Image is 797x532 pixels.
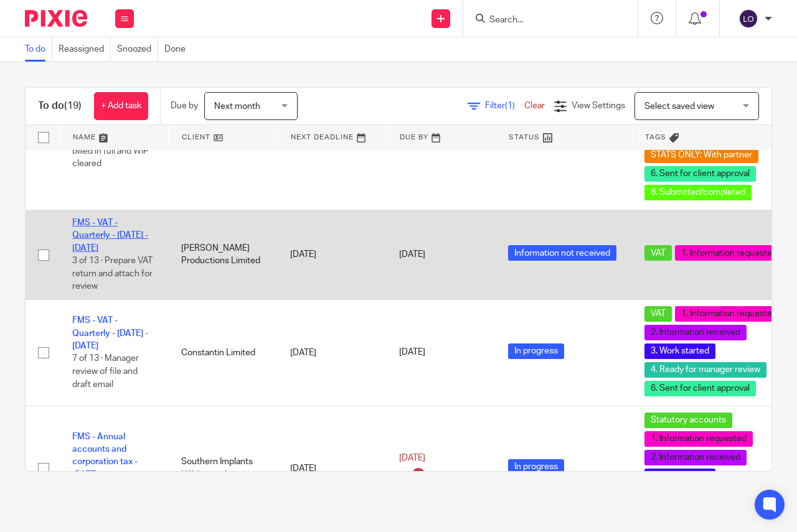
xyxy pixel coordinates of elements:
[644,325,747,340] span: 2. Information received
[72,316,148,350] a: FMS - VAT - Quarterly - [DATE] - [DATE]
[675,306,783,322] span: 1. Information requested
[278,406,387,531] td: [DATE]
[488,15,600,26] input: Search
[644,469,715,484] span: 3. Work started
[645,134,666,141] span: Tags
[64,101,82,111] span: (19)
[644,381,756,396] span: 6. Sent for client approval
[72,355,139,389] span: 7 of 13 · Manager review of file and draft email
[214,102,260,111] span: Next month
[59,37,111,62] a: Reassigned
[644,102,714,111] span: Select saved view
[169,210,278,300] td: [PERSON_NAME] Productions Limited
[644,166,756,182] span: 6. Sent for client approval
[644,147,758,163] span: STATS ONLY: With partner
[738,9,758,29] img: svg%3E
[505,101,515,110] span: (1)
[644,306,672,322] span: VAT
[278,210,387,300] td: [DATE]
[485,101,524,110] span: Filter
[524,101,545,110] a: Clear
[399,250,425,259] span: [DATE]
[169,299,278,406] td: Constantin Limited
[644,245,672,261] span: VAT
[675,245,783,261] span: 1. Information requested
[25,37,52,62] a: To do
[117,37,158,62] a: Snoozed
[72,256,153,291] span: 3 of 13 · Prepare VAT return and attach for review
[278,299,387,406] td: [DATE]
[508,245,616,261] span: Information not received
[72,432,138,479] a: FMS - Annual accounts and corporation tax - [DATE]
[508,459,564,475] span: In progress
[644,185,752,200] span: 8. Submitted/completed
[171,100,198,112] p: Due by
[399,454,425,463] span: [DATE]
[25,10,87,27] img: Pixie
[169,406,278,531] td: Southern Implants U.K. Limited
[164,37,192,62] a: Done
[399,348,425,357] span: [DATE]
[644,450,747,465] span: 2. Information received
[508,343,564,359] span: In progress
[72,218,148,253] a: FMS - VAT - Quarterly - [DATE] - [DATE]
[572,101,625,110] span: View Settings
[644,343,715,359] span: 3. Work started
[72,121,149,169] span: 12 of 18 · Confirm that client has been billed in full and WIP cleared
[644,431,753,447] span: 1. Information requested
[644,413,732,428] span: Statutory accounts
[38,100,82,113] h1: To do
[644,362,766,378] span: 4. Ready for manager review
[94,92,148,120] a: + Add task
